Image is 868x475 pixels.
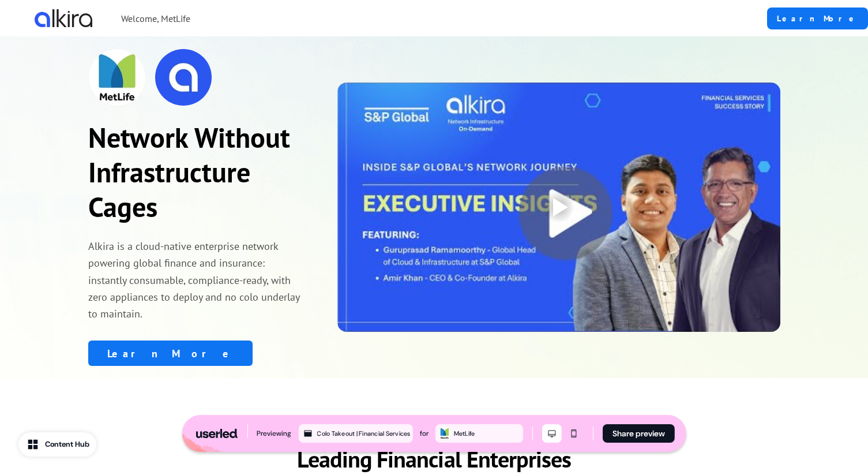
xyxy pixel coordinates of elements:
[542,424,562,443] button: Desktop mode
[564,424,584,443] button: Mobile mode
[420,428,429,439] div: for
[121,12,190,25] p: Welcome, MetLife
[88,341,253,366] a: Learn More
[603,424,675,443] button: Share preview
[45,439,89,450] div: Content Hub
[257,428,291,439] div: Previewing
[88,238,305,322] p: Alkira is a cloud-native enterprise network powering global finance and insurance: instantly cons...
[88,120,305,224] p: Network Without Infrastructure Cages
[767,8,868,29] a: Learn More
[18,432,96,457] button: Content Hub
[317,428,410,439] div: Colo Takeout | Financial Services
[454,428,521,439] div: MetLife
